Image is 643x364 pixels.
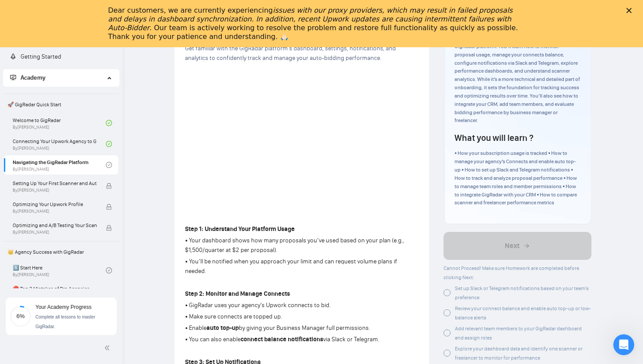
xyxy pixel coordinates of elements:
span: check-circle [106,141,112,147]
span: By [PERSON_NAME] [13,188,97,193]
strong: Step 1: Understand Your Platform Usage [185,225,295,233]
div: Dear customers, we are currently experiencing . Our team is actively working to resolve the probl... [108,6,521,41]
a: Welcome to GigRadarBy[PERSON_NAME] [13,113,106,133]
span: Setting Up Your First Scanner and Auto-Bidder [13,179,97,188]
p: • Enable by giving your Business Manager full permissions. [185,323,419,333]
span: double-left [104,343,113,352]
p: • You can also enable via Slack or Telegram. [185,335,419,344]
span: lock [106,204,112,210]
span: Optimizing and A/B Testing Your Scanner for Better Results [13,221,97,230]
span: check-circle [106,267,112,273]
span: check-circle [106,120,112,126]
a: 1️⃣ Start HereBy[PERSON_NAME] [13,261,106,280]
span: Your Academy Progress [35,304,91,310]
span: Explore your dashboard data and identify one scanner or freelancer to monitor for performance [455,346,583,361]
span: By [PERSON_NAME] [13,209,97,214]
span: Review your connect balance and enable auto top-up or low-balance alerts [455,305,591,321]
span: Next [505,241,520,251]
a: Navigating the GigRadar PlatformBy[PERSON_NAME] [13,155,106,175]
p: • How your subscription usage is tracked • How to manage your agency’s Connects and enable auto t... [454,149,580,207]
span: Optimizing Your Upwork Profile [13,200,97,209]
span: Add relevant team members to your GigRadar dashboard and assign roles [455,325,582,341]
i: issues with our proxy providers, which may result in failed proposals and delays in dashboard syn... [108,6,513,32]
span: Academy [21,74,45,81]
p: This lesson gives you a comprehensive tour of the GigRadar platform. You’ll learn how to monitor ... [454,34,580,125]
span: lock [106,225,112,231]
a: rocketGetting Started [10,53,61,60]
span: 🚀 GigRadar Quick Start [4,96,118,113]
p: • Make sure connects are topped up. [185,312,419,322]
div: Close [626,8,635,13]
span: Complete all lessons to master GigRadar. [35,315,95,329]
button: Next [444,232,591,260]
p: • Your dashboard shows how many proposals you’ve used based on your plan (e.g., $1,500/quarter at... [185,236,419,255]
span: fund-projection-screen [10,74,16,80]
strong: Step 2: Monitor and Manage Connects [185,290,290,297]
span: lock [106,183,112,189]
strong: auto top-up [206,324,239,332]
span: ⛔ Top 3 Mistakes of Pro Agencies [13,284,97,293]
span: Academy [10,74,45,81]
span: Cannot Proceed! Make sure Homework are completed before clicking Next: [444,265,579,280]
li: Getting Started [3,48,119,66]
iframe: Intercom live chat [613,334,634,355]
span: check-circle [106,162,112,168]
span: By [PERSON_NAME] [13,230,97,235]
span: 👑 Agency Success with GigRadar [4,243,118,261]
span: 6% [10,313,31,319]
h4: What you will learn ? [454,132,533,144]
p: • GigRadar uses your agency’s Upwork connects to bid. [185,301,419,310]
span: Set up Slack or Telegram notifications based on your team’s preference [455,285,589,301]
p: • You’ll be notified when you approach your limit and can request volume plans if needed. [185,257,419,276]
strong: connect balance notifications [241,336,323,343]
a: Connecting Your Upwork Agency to GigRadarBy[PERSON_NAME] [13,134,106,154]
